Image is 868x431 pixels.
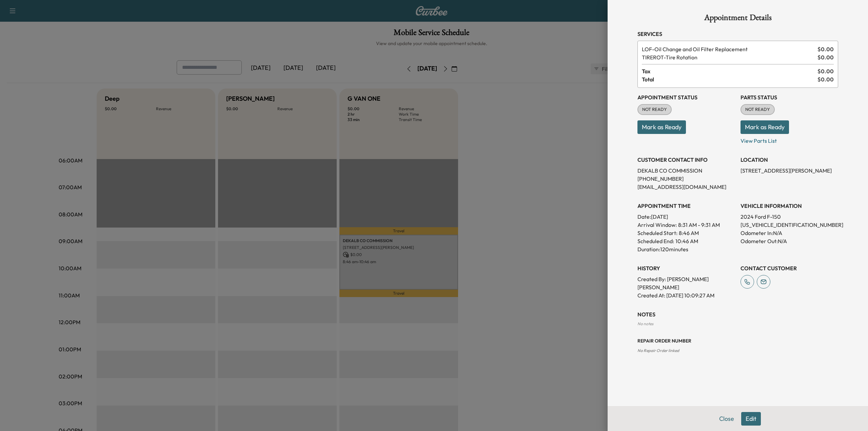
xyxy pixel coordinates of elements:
[741,156,838,164] h3: LOCATION
[741,93,838,101] h3: Parts Status
[642,75,817,83] span: Total
[637,237,674,245] p: Scheduled End:
[637,245,735,253] p: Duration: 120 minutes
[642,53,815,61] span: Tire Rotation
[637,183,735,191] p: [EMAIL_ADDRESS][DOMAIN_NAME]
[817,45,834,53] span: $ 0.00
[637,175,735,183] p: [PHONE_NUMBER]
[741,106,774,113] span: NOT READY
[637,310,838,318] h3: NOTES
[637,14,838,24] h1: Appointment Details
[637,202,735,210] h3: APPOINTMENT TIME
[637,156,735,164] h3: CUSTOMER CONTACT INFO
[675,237,698,245] p: 10:46 AM
[715,412,738,426] button: Close
[637,221,735,229] p: Arrival Window:
[637,264,735,272] h3: History
[642,67,817,75] span: Tax
[817,75,834,83] span: $ 0.00
[741,202,838,210] h3: VEHICLE INFORMATION
[637,321,838,327] div: No notes
[678,221,720,229] span: 8:31 AM - 9:31 AM
[741,237,838,245] p: Odometer Out: N/A
[817,67,834,75] span: $ 0.00
[741,229,838,237] p: Odometer In: N/A
[637,30,838,38] h3: Services
[637,213,735,221] p: Date: [DATE]
[741,412,761,426] button: Edit
[741,264,838,272] h3: CONTACT CUSTOMER
[637,93,735,101] h3: Appointment Status
[741,166,838,175] p: [STREET_ADDRESS][PERSON_NAME]
[642,45,815,53] span: Oil Change and Oil Filter Replacement
[637,291,735,299] p: Created At : [DATE] 10:09:27 AM
[817,53,834,61] span: $ 0.00
[741,213,838,221] p: 2024 Ford F-150
[637,348,679,353] span: No Repair Order linked
[637,166,735,175] p: DEKALB CO COMMISSION
[637,229,677,237] p: Scheduled Start:
[637,337,838,344] h3: Repair Order number
[679,229,699,237] p: 8:46 AM
[741,221,838,229] p: [US_VEHICLE_IDENTIFICATION_NUMBER]
[741,134,838,145] p: View Parts List
[741,120,789,134] button: Mark as Ready
[637,120,686,134] button: Mark as Ready
[637,275,735,291] p: Created By : [PERSON_NAME] [PERSON_NAME]
[638,106,671,113] span: NOT READY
